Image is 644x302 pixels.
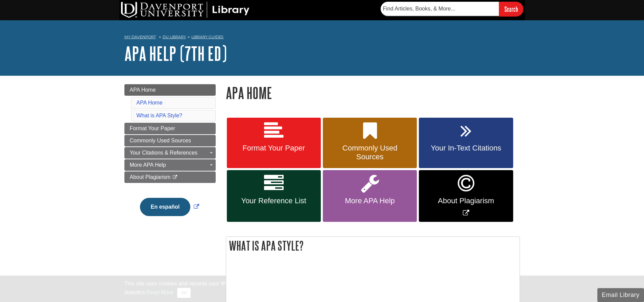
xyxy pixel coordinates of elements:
span: About Plagiarism [130,174,171,180]
a: My Davenport [124,34,156,40]
img: DU Library [121,2,249,18]
a: What is APA Style? [137,113,183,118]
button: En español [140,198,190,216]
span: APA Home [130,87,156,93]
a: Your Reference List [227,170,321,222]
a: APA Help (7th Ed) [124,43,227,64]
a: Format Your Paper [124,123,216,134]
a: Library Guides [191,34,223,39]
a: DU Library [163,34,186,39]
span: Your In-Text Citations [424,144,508,153]
input: Find Articles, Books, & More... [381,2,499,16]
h1: APA Home [226,84,520,101]
a: More APA Help [323,170,417,222]
span: Commonly Used Sources [328,144,412,161]
a: Commonly Used Sources [124,135,216,146]
span: Format Your Paper [232,144,316,153]
h2: What is APA Style? [226,237,520,255]
a: About Plagiarism [124,171,216,183]
a: Link opens in new window [138,204,201,210]
a: More APA Help [124,159,216,171]
a: Link opens in new window [419,170,513,222]
div: This site uses cookies and records your IP address for usage statistics. Additionally, we use Goo... [124,280,520,298]
input: Search [499,2,523,16]
span: Your Citations & References [130,150,197,156]
a: Your In-Text Citations [419,118,513,168]
form: Searches DU Library's articles, books, and more [381,2,523,16]
a: Read More [146,289,173,295]
a: Your Citations & References [124,147,216,159]
span: More APA Help [130,162,166,168]
span: About Plagiarism [424,196,508,205]
i: This link opens in a new window [172,175,178,180]
span: Commonly Used Sources [130,138,191,143]
a: Format Your Paper [227,118,321,168]
span: More APA Help [328,196,412,205]
span: Format Your Paper [130,125,175,131]
a: APA Home [137,100,163,106]
a: APA Home [124,84,216,96]
a: Commonly Used Sources [323,118,417,168]
div: Guide Page Menu [124,84,216,228]
button: Email Library [597,288,644,302]
nav: breadcrumb [124,32,520,43]
span: Your Reference List [232,196,316,205]
button: Close [177,288,190,298]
